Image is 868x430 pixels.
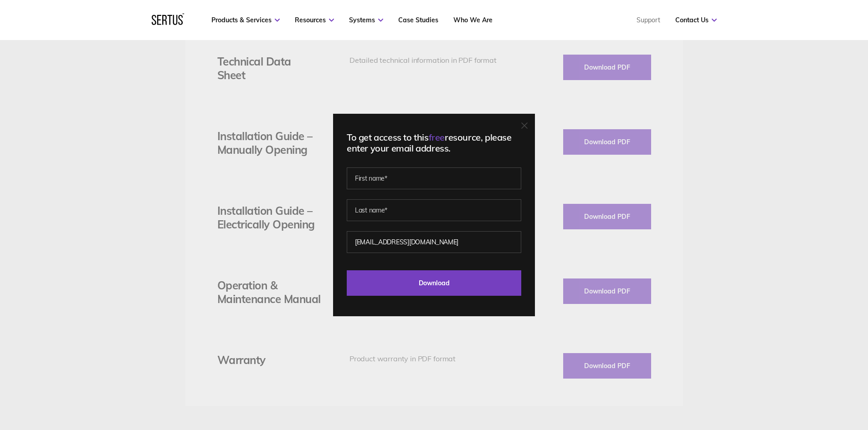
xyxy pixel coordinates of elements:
[453,16,493,24] a: Who We Are
[295,16,334,24] a: Resources
[211,16,280,24] a: Products & Services
[704,324,868,430] iframe: Chat Widget
[347,167,521,189] input: First name*
[398,16,438,24] a: Case Studies
[637,16,660,24] a: Support
[349,16,383,24] a: Systems
[429,132,445,143] span: free
[347,270,521,296] input: Download
[347,199,521,221] input: Last name*
[675,16,717,24] a: Contact Us
[347,132,521,154] div: To get access to this resource, please enter your email address.
[347,231,521,253] input: Work email address*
